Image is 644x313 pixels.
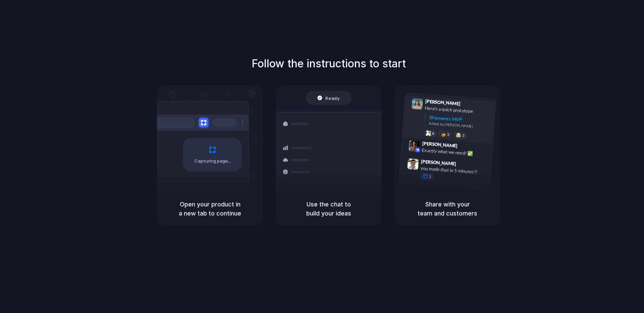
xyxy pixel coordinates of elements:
span: 5 [447,133,449,136]
div: Here's a quick prototype [425,105,492,116]
span: [PERSON_NAME] [421,158,457,168]
div: Shipments MVP [429,114,491,125]
h1: Follow the instructions to start [252,56,406,72]
div: Added by [PERSON_NAME] [429,121,490,130]
span: 9:41 AM [463,101,476,109]
span: 1 [429,175,431,179]
span: 9:47 AM [458,161,472,169]
div: you made that in 5 minutes?! [420,165,487,176]
div: 🤯 [456,133,462,138]
span: 8 [432,132,434,135]
span: Capturing page [195,158,232,165]
span: 9:42 AM [460,143,473,151]
h5: Open your product in a new tab to continue [165,200,255,218]
span: Ready [326,95,340,101]
h5: Share with your team and customers [402,200,492,218]
span: [PERSON_NAME] [425,98,461,107]
span: [PERSON_NAME] [422,140,458,149]
div: Exactly what we need! ✅ [422,147,489,158]
span: 3 [462,134,465,137]
h5: Use the chat to build your ideas [284,200,374,218]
